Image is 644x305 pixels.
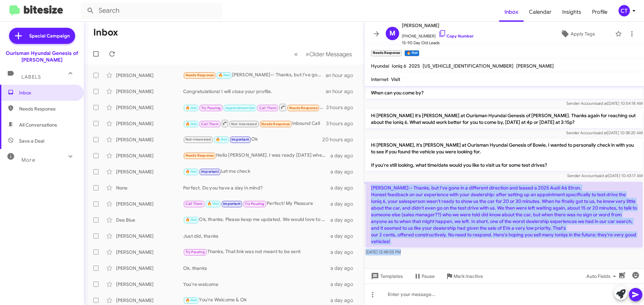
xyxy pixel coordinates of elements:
div: Ok [183,136,322,143]
span: Mark Inactive [453,270,483,282]
span: Sender Account [DATE] 10:43:17 AM [567,173,643,178]
div: a day ago [330,168,359,175]
p: Hi [PERSON_NAME] it's [PERSON_NAME] at Ourisman Hyundai Genesis of [PERSON_NAME]. Thanks again fo... [366,109,643,128]
span: Try Pausing [201,106,221,110]
div: Ok, thanks [183,265,330,272]
div: Just did, thanks [183,233,330,239]
div: [PERSON_NAME] [116,72,183,79]
span: Apply Tags [571,28,595,40]
div: Thanks, That link was not meant to be sent [183,248,330,256]
button: Auto Fields [581,270,624,282]
span: 2025 [409,63,420,69]
span: Labels [21,74,41,80]
div: None [116,184,183,191]
div: a day ago [330,297,359,304]
h1: Inbox [93,27,118,38]
div: Dee Blue [116,217,183,223]
span: [DATE] 12:48:05 PM [366,249,401,254]
input: Search [81,3,222,19]
span: Pause [422,270,435,282]
span: said at [596,101,607,106]
a: Insights [557,2,587,22]
small: Needs Response [371,50,402,56]
div: a day ago [330,152,359,159]
span: 🔥 Hot [207,202,219,206]
span: Call Them [185,202,203,206]
div: a day ago [330,249,359,255]
div: a day ago [330,265,359,272]
span: Appointment Set [225,106,255,110]
button: Pause [408,270,440,282]
span: [PHONE_NUMBER] [402,29,474,40]
span: Needs Response [19,105,76,112]
div: [PERSON_NAME]-- Thanks, but I've gone in a different direction and leased a 2025 Audi A6 Etron. H... [183,71,326,79]
div: [PERSON_NAME] [116,233,183,239]
div: Inbound Call [183,103,326,111]
span: 🔥 Hot [185,106,197,110]
span: Call Them [259,106,277,110]
div: Perfect. Do you have a day in mind? [183,184,330,191]
div: Let me check [183,168,330,175]
div: Congratulations! I will close your profile. [183,88,326,95]
span: [PERSON_NAME] [516,63,554,69]
span: « [294,50,298,58]
nav: Page navigation example [290,47,356,61]
span: Hyundai [371,63,389,69]
p: [PERSON_NAME]-- Thanks, but I've gone in a different direction and leased a 2025 Audi A6 Etron. H... [366,182,643,247]
div: an hour ago [326,72,359,79]
a: Inbox [499,2,524,22]
span: Try Pausing [185,250,205,254]
span: M [389,28,395,39]
button: Apply Tags [543,28,612,40]
div: [PERSON_NAME] [116,104,183,111]
div: a day ago [330,184,359,191]
div: a day ago [330,233,359,239]
button: Next [302,47,356,61]
span: Important [201,169,219,174]
div: CT [619,5,630,16]
span: 🔥 Hot [185,169,197,174]
p: Hi [PERSON_NAME], it's [PERSON_NAME] at Ourisman Hyundai Genesis of Bowie. I wanted to personally... [366,139,643,171]
div: [PERSON_NAME] [116,249,183,255]
a: Profile [587,2,613,22]
div: [PERSON_NAME] [116,168,183,175]
span: said at [596,173,608,178]
a: Special Campaign [9,28,75,44]
div: You're welcome [183,281,330,288]
div: Ok, thanks. Please keep me updated. We would love to bring you back in. [183,216,330,224]
button: CT [613,5,637,16]
div: 20 hours ago [322,136,359,143]
span: Needs Response [185,153,214,158]
div: Inbound Call [183,119,326,128]
span: Auto Fields [586,270,619,282]
div: an hour ago [326,88,359,95]
span: Important [231,137,249,142]
div: a day ago [330,201,359,207]
div: a day ago [330,281,359,288]
small: 🔥 Hot [405,50,419,56]
span: Sender Account [DATE] 10:38:20 AM [566,130,643,135]
span: 🔥 Hot [185,218,197,222]
span: Internet [371,76,388,82]
div: Perfect! My Pleasure [183,200,330,208]
div: [PERSON_NAME] [116,88,183,95]
span: Needs Response [289,106,318,110]
span: Templates [370,270,403,282]
div: [PERSON_NAME] [116,201,183,207]
div: 3 hours ago [326,104,359,111]
span: 15-90 Day Old Leads [402,40,474,46]
span: Call Them [201,122,219,126]
div: [PERSON_NAME] [116,297,183,304]
span: Special Campaign [29,32,70,39]
span: 🔥 Hot [218,73,230,77]
span: Inbox [19,89,76,96]
span: Needs Response [185,73,214,77]
span: Older Messages [309,51,352,58]
div: [PERSON_NAME] [116,281,183,288]
a: Calendar [524,2,557,22]
span: All Conversations [19,122,57,128]
div: [PERSON_NAME] [116,265,183,272]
